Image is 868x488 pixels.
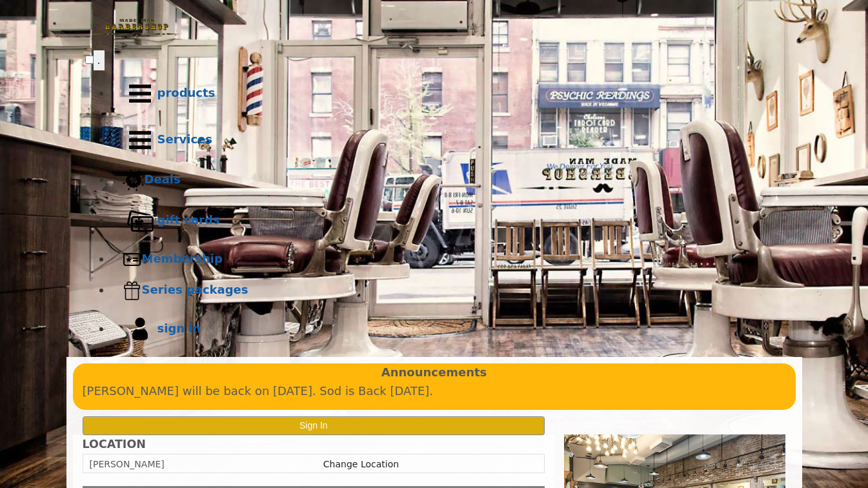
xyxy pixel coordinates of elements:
[97,54,101,66] span: .
[123,250,142,269] img: Membership
[123,203,157,238] img: Gift cards
[94,50,105,70] button: menu toggle
[157,213,220,227] b: gift cards
[111,163,783,198] a: DealsDeals
[83,416,545,435] button: Sign In
[83,382,786,401] p: [PERSON_NAME] will be back on [DATE]. Sod is Back [DATE].
[157,132,213,146] b: Services
[142,283,248,296] b: Series packages
[157,86,216,99] b: products
[111,198,783,244] a: Gift cardsgift cards
[111,275,783,306] a: Series packagesSeries packages
[323,459,399,469] a: Change Location
[111,70,783,117] a: Productsproducts
[123,281,142,300] img: Series packages
[123,76,157,111] img: Products
[85,7,188,48] img: Made Man Barbershop logo
[142,252,223,265] b: Membership
[123,169,145,192] img: Deals
[111,306,783,352] a: sign insign in
[123,312,157,347] img: sign in
[83,438,146,451] b: LOCATION
[111,117,783,163] a: ServicesServices
[157,321,201,335] b: sign in
[381,363,487,382] b: Announcements
[90,459,165,469] span: [PERSON_NAME]
[111,244,783,275] a: MembershipMembership
[145,172,181,186] b: Deals
[123,123,157,158] img: Services
[85,56,94,64] input: menu toggle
